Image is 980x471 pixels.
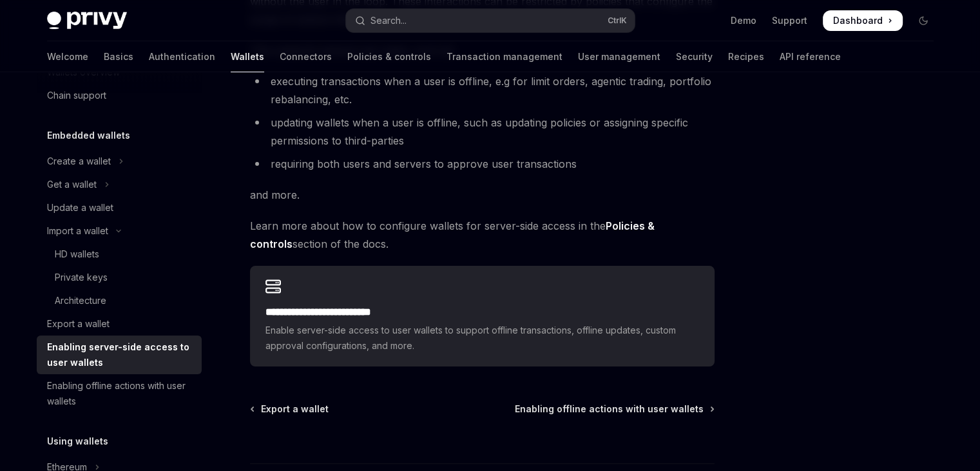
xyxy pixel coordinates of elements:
li: updating wallets when a user is offline, such as updating policies or assigning specific permissi... [250,114,715,150]
a: Demo [731,14,756,27]
button: Toggle Import a wallet section [37,219,202,243]
div: Update a wallet [47,200,113,215]
h5: Embedded wallets [47,128,130,143]
a: Basics [104,41,133,72]
a: Enabling server-side access to user wallets [37,336,202,374]
span: Enable server-side access to user wallets to support offline transactions, offline updates, custo... [265,323,699,354]
img: dark logo [47,12,127,30]
a: Connectors [280,41,332,72]
li: executing transactions when a user is offline, e.g for limit orders, agentic trading, portfolio r... [250,72,715,108]
span: and more. [250,186,715,204]
span: Ctrl K [608,15,627,26]
a: API reference [780,41,841,72]
div: Get a wallet [47,177,97,192]
a: Wallets [231,41,264,72]
button: Toggle dark mode [913,10,934,31]
a: Enabling offline actions with user wallets [37,374,202,413]
div: Chain support [47,88,106,103]
span: Enabling offline actions with user wallets [515,403,704,416]
div: HD wallets [55,246,99,262]
a: Welcome [47,41,88,72]
div: Architecture [55,293,106,308]
a: Export a wallet [251,403,329,416]
a: Dashboard [823,10,903,31]
a: Enabling offline actions with user wallets [515,403,713,416]
a: Authentication [149,41,215,72]
a: Export a wallet [37,312,202,336]
a: HD wallets [37,243,202,266]
a: Transaction management [447,41,562,72]
span: Learn more about how to configure wallets for server-side access in the section of the docs. [250,217,715,253]
span: Export a wallet [261,403,329,416]
a: Architecture [37,289,202,312]
button: Open search [346,9,635,32]
button: Toggle Create a wallet section [37,150,202,173]
a: Private keys [37,266,202,289]
li: requiring both users and servers to approve user transactions [250,155,715,173]
a: Chain support [37,84,202,107]
button: Toggle Get a wallet section [37,173,202,196]
div: Enabling server-side access to user wallets [47,339,194,370]
span: Dashboard [833,14,883,27]
div: Create a wallet [47,154,111,169]
div: Search... [370,13,407,28]
div: Export a wallet [47,316,110,332]
a: User management [578,41,660,72]
a: Support [772,14,807,27]
a: Update a wallet [37,196,202,219]
a: Recipes [728,41,764,72]
div: Import a wallet [47,223,108,239]
a: Security [676,41,713,72]
h5: Using wallets [47,434,108,449]
div: Private keys [55,270,108,285]
a: Policies & controls [347,41,431,72]
div: Enabling offline actions with user wallets [47,378,194,409]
